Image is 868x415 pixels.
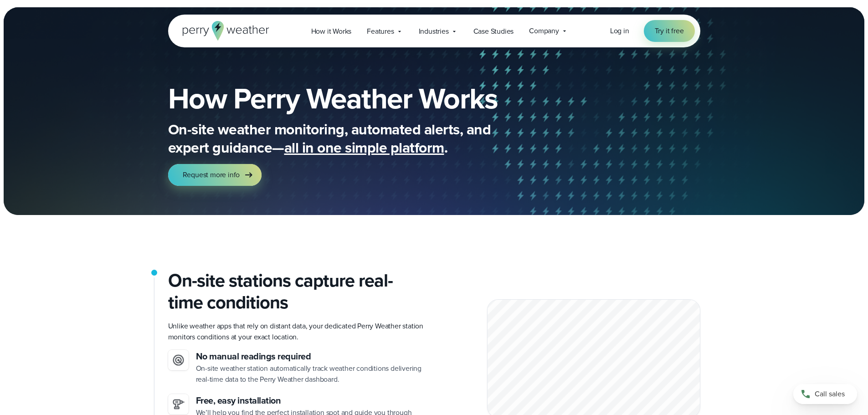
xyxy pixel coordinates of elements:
[303,22,360,41] a: How it Works
[168,321,427,343] p: Unlike weather apps that rely on distant data, your dedicated Perry Weather station monitors cond...
[473,26,514,37] span: Case Studies
[284,137,444,159] span: all in one simple platform
[793,384,857,404] a: Call sales
[644,20,695,42] a: Try it free
[168,164,262,186] a: Request more info
[367,26,394,37] span: Features
[815,389,845,400] span: Call sales
[610,26,629,36] span: Log in
[610,26,629,36] a: Log in
[466,22,522,41] a: Case Studies
[168,84,564,113] h1: How Perry Weather Works
[196,350,427,363] h3: No manual readings required
[311,26,352,37] span: How it Works
[196,394,427,407] h3: Free, easy installation
[168,120,533,157] p: On-site weather monitoring, automated alerts, and expert guidance— .
[196,363,427,385] p: On-site weather station automatically track weather conditions delivering real-time data to the P...
[655,26,684,36] span: Try it free
[529,26,559,36] span: Company
[168,270,427,313] h2: On-site stations capture real-time conditions
[183,169,240,180] span: Request more info
[419,26,449,37] span: Industries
